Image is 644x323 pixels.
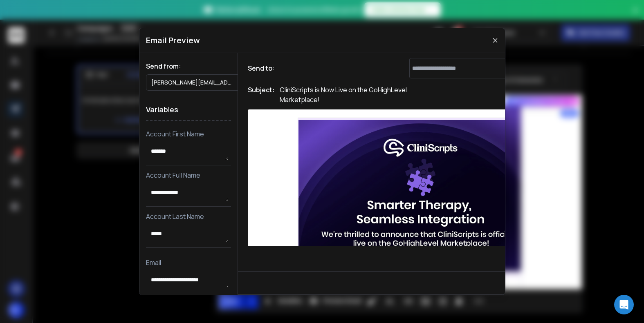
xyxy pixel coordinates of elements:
img: ecb7c78d-b68e-4dfe-adf9-4de550d88d3d.jpeg [298,120,543,285]
div: Open Intercom Messenger [614,295,634,314]
p: [PERSON_NAME][EMAIL_ADDRESS][DOMAIN_NAME] [151,78,238,87]
h1: Variables [146,99,231,121]
p: Account Last Name [146,212,231,221]
p: Email [146,258,231,267]
p: CliniScripts is Now Live on the GoHighLevel Marketplace! [280,85,443,105]
h1: Send from: [146,61,231,71]
h1: Email Preview [146,35,200,46]
h1: Subject: [248,85,275,105]
h1: Send to: [248,63,280,73]
p: Account Full Name [146,170,231,180]
p: Account First Name [146,129,231,139]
